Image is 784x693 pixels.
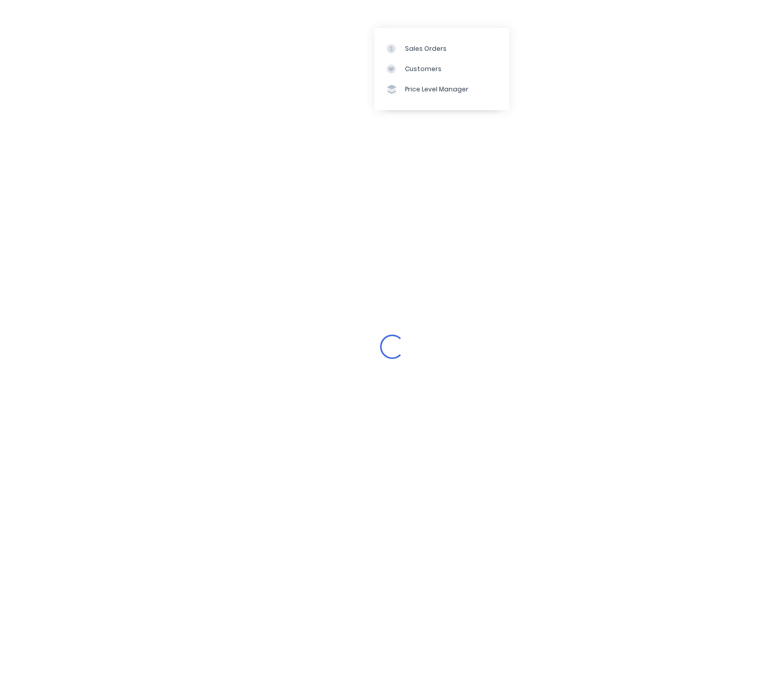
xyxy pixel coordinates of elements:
[405,64,442,74] div: Customers
[405,85,468,94] div: Price Level Manager
[405,44,447,53] div: Sales Orders
[374,38,509,58] a: Sales Orders
[374,79,509,100] a: Price Level Manager
[374,59,509,79] a: Customers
